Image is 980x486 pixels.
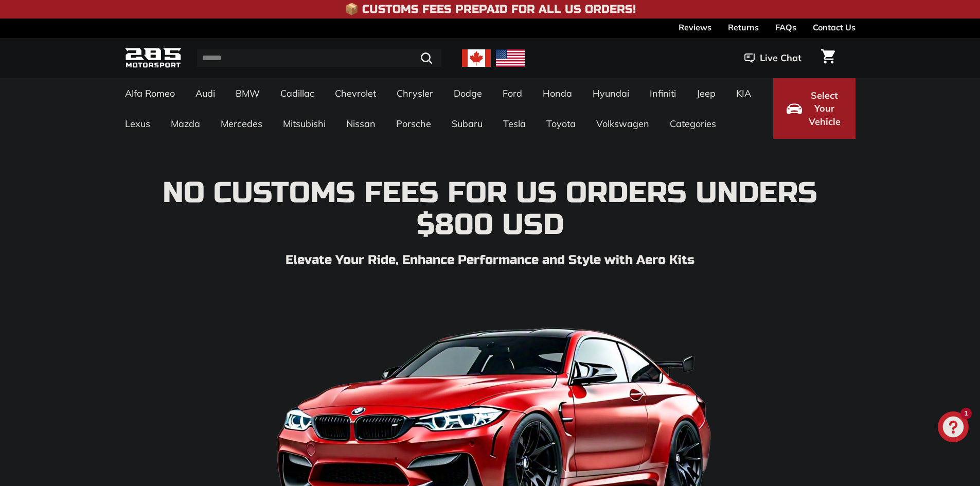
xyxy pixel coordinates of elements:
[813,19,856,36] a: Contact Us
[660,109,726,139] a: Categories
[775,19,796,36] a: FAQs
[125,177,856,241] h1: NO CUSTOMS FEES FOR US ORDERS UNDERS $800 USD
[493,109,536,139] a: Tesla
[773,78,856,139] button: Select Your Vehicle
[679,19,711,36] a: Reviews
[728,19,759,36] a: Returns
[325,78,386,109] a: Chevrolet
[197,49,441,67] input: Search
[115,109,161,139] a: Lexus
[807,89,842,129] span: Select Your Vehicle
[225,78,270,109] a: BMW
[270,78,325,109] a: Cadillac
[492,78,532,109] a: Ford
[815,41,841,76] a: Cart
[273,109,336,139] a: Mitsubishi
[185,78,225,109] a: Audi
[726,78,761,109] a: KIA
[532,78,582,109] a: Honda
[115,78,185,109] a: Alfa Romeo
[125,251,856,269] p: Elevate Your Ride, Enhance Performance and Style with Aero Kits
[443,78,492,109] a: Dodge
[345,3,636,15] h4: 📦 Customs Fees Prepaid for All US Orders!
[686,78,726,109] a: Jeep
[582,78,639,109] a: Hyundai
[161,109,210,139] a: Mazda
[386,109,441,139] a: Porsche
[935,411,972,445] inbox-online-store-chat: Shopify online store chat
[441,109,493,139] a: Subaru
[536,109,586,139] a: Toyota
[760,51,801,65] span: Live Chat
[731,45,815,71] button: Live Chat
[639,78,686,109] a: Infiniti
[386,78,443,109] a: Chrysler
[336,109,386,139] a: Nissan
[125,46,182,70] img: Logo_285_Motorsport_areodynamics_components
[586,109,660,139] a: Volkswagen
[210,109,273,139] a: Mercedes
